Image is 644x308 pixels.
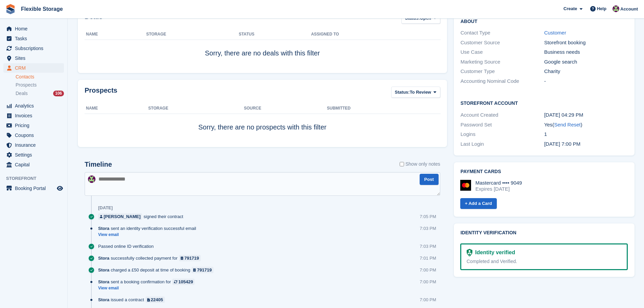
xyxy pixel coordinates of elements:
[98,267,217,273] div: charged a £50 deposit at time of booking
[16,90,28,97] span: Deals
[597,5,606,12] span: Help
[461,39,544,47] div: Customer Source
[544,48,628,56] div: Business needs
[460,198,497,209] a: + Add a Card
[98,255,109,261] span: Stora
[6,175,67,182] span: Storefront
[420,267,436,273] div: 7:00 PM
[420,174,439,185] button: Post
[461,121,544,129] div: Password Set
[3,131,64,140] a: menu
[98,213,186,220] div: signed their contract
[53,91,64,96] div: 106
[88,175,95,183] img: Rachael Fisher
[85,29,146,40] th: Name
[461,131,544,138] div: Logins
[400,161,404,168] input: Show only notes
[85,87,117,99] h2: Prospects
[15,101,55,111] span: Analytics
[475,180,522,186] div: Mastercard •••• 9049
[3,101,64,111] a: menu
[98,205,113,211] div: [DATE]
[146,297,165,303] a: 22405
[15,34,55,43] span: Tasks
[563,5,577,12] span: Create
[15,121,55,130] span: Pricing
[3,121,64,130] a: menu
[244,103,327,114] th: Source
[98,279,109,285] span: Stora
[461,230,628,236] h2: Identity verification
[544,111,628,119] div: [DATE] 04:29 PM
[15,140,55,150] span: Insurance
[98,285,198,291] a: View email
[327,103,440,114] th: Submitted
[15,131,55,140] span: Coupons
[98,232,199,238] a: View email
[148,103,244,114] th: Storage
[5,4,16,14] img: stora-icon-8386f47178a22dfd0bd8f6a31ec36ba5ce8667c1dd55bd0f319d3a0aa187defe.svg
[475,186,522,192] div: Expires [DATE]
[98,297,168,303] div: issued a contract
[18,3,66,15] a: Flexible Storage
[15,44,55,53] span: Subscriptions
[98,225,199,232] div: sent an identity verification successful email
[198,123,327,131] span: Sorry, there are no prospects with this filter
[15,24,55,33] span: Home
[620,6,638,13] span: Account
[3,150,64,160] a: menu
[420,243,436,250] div: 7:03 PM
[461,48,544,56] div: Use Case
[461,140,544,148] div: Last Login
[420,213,436,220] div: 7:05 PM
[420,255,436,261] div: 7:01 PM
[16,90,64,97] a: Deals 106
[15,63,55,73] span: CRM
[461,29,544,37] div: Contact Type
[98,213,142,220] a: [PERSON_NAME]
[16,74,64,80] a: Contacts
[98,255,204,261] div: successfully collected payment for
[98,267,109,273] span: Stora
[544,39,628,47] div: Storefront booking
[400,161,440,168] label: Show only notes
[461,77,544,85] div: Accounting Nominal Code
[3,184,64,193] a: menu
[98,225,109,232] span: Stora
[467,258,621,265] div: Completed and Verified.
[395,89,410,96] span: Status:
[391,87,440,98] button: Status: To Review
[205,49,320,57] span: Sorry, there are no deals with this filter
[461,99,628,106] h2: Storefront Account
[85,13,103,25] h2: Deals
[410,89,431,96] span: To Review
[178,279,193,285] div: 105429
[104,213,140,220] div: [PERSON_NAME]
[544,30,566,35] a: Customer
[98,243,157,250] div: Passed online ID verification
[461,58,544,66] div: Marketing Source
[311,29,440,40] th: Assigned to
[544,141,580,147] time: 2025-09-01 18:00:55 UTC
[85,103,148,114] th: Name
[192,267,214,273] a: 791719
[85,161,112,168] h2: Timeline
[420,225,436,232] div: 7:03 PM
[3,53,64,63] a: menu
[544,58,628,66] div: Google search
[98,279,198,285] div: sent a booking confirmation for
[98,297,109,303] span: Stora
[15,53,55,63] span: Sites
[613,5,619,12] img: Rachael Fisher
[544,131,628,138] div: 1
[56,184,64,192] a: Preview store
[184,255,199,261] div: 791719
[461,111,544,119] div: Account Created
[544,77,628,85] div: -
[461,68,544,75] div: Customer Type
[15,160,55,169] span: Capital
[3,111,64,120] a: menu
[146,29,239,40] th: Storage
[3,24,64,33] a: menu
[552,122,582,127] span: ( )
